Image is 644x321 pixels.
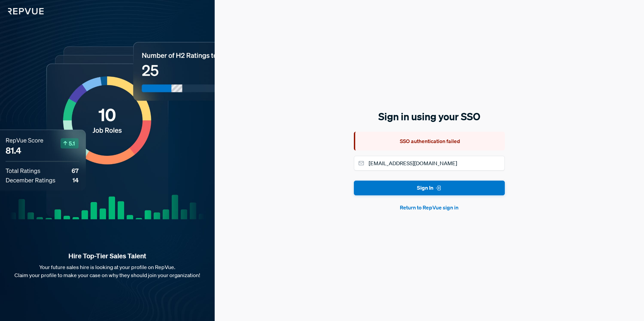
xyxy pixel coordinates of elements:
h5: Sign in using your SSO [354,110,505,124]
p: Your future sales hire is looking at your profile on RepVue. Claim your profile to make your case... [11,263,204,279]
div: SSO authentication failed [354,132,505,150]
input: Email address [354,156,505,171]
button: Return to RepVue sign in [354,203,505,211]
button: Sign In [354,181,505,196]
strong: Hire Top-Tier Sales Talent [11,252,204,260]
